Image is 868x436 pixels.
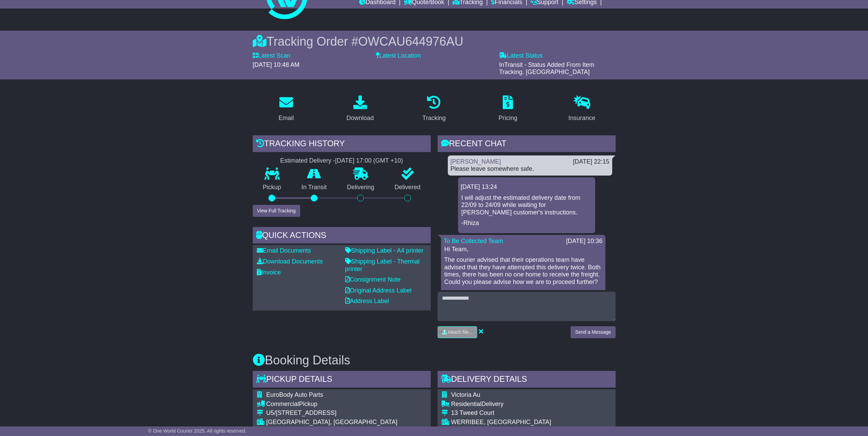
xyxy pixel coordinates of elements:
[257,258,323,265] a: Download Documents
[253,184,292,191] p: Pickup
[257,269,281,276] a: Invoice
[266,401,299,407] span: Commercial
[573,158,609,166] div: [DATE] 22:15
[253,135,431,154] div: Tracking history
[451,401,555,408] div: Delivery
[257,247,311,254] a: Email Documents
[266,391,323,398] span: EuroBody Auto Parts
[345,287,412,294] a: Original Address Label
[253,157,431,165] div: Estimated Delivery -
[451,419,555,426] div: WERRIBEE, [GEOGRAPHIC_DATA]
[342,93,378,125] a: Download
[444,256,602,286] p: The courier advised that their operations team have advised that they have attempted this deliver...
[376,52,421,60] label: Latest Location
[438,371,616,389] div: Delivery Details
[571,326,615,338] button: Send a Message
[253,205,300,217] button: View Full Tracking
[253,61,300,68] span: [DATE] 10:48 AM
[499,52,543,60] label: Latest Status
[461,220,592,227] p: -Rhiza
[444,289,602,304] p: Regards, Joy
[253,34,616,49] div: Tracking Order #
[253,52,291,60] label: Latest Scan
[451,165,609,173] div: Please leave somewhere safe.
[461,194,592,216] p: I will adjust the estimated delivery date from 22/09 to 24/09 while waiting for [PERSON_NAME] cus...
[569,114,595,123] div: Insurance
[451,401,482,407] span: Residential
[345,298,389,304] a: Address Label
[266,409,398,417] div: U5/[STREET_ADDRESS]
[266,401,398,408] div: Pickup
[384,184,431,191] p: Delivered
[461,183,592,191] div: [DATE] 13:24
[358,34,463,48] span: OWCAU644976AU
[345,247,424,254] a: Shipping Label - A4 printer
[451,158,501,165] a: [PERSON_NAME]
[566,238,603,245] div: [DATE] 10:36
[438,135,616,154] div: RECENT CHAT
[266,419,398,426] div: [GEOGRAPHIC_DATA], [GEOGRAPHIC_DATA]
[291,184,337,191] p: In Transit
[444,238,503,244] a: To Be Collected Team
[422,114,445,123] div: Tracking
[345,258,420,272] a: Shipping Label - Thermal printer
[345,276,401,283] a: Consignment Note
[337,184,385,191] p: Delivering
[274,93,298,125] a: Email
[278,114,294,123] div: Email
[451,409,555,417] div: 13 Tweed Court
[253,371,431,389] div: Pickup Details
[451,391,481,398] span: Victoria Au
[444,246,602,253] p: Hi Team,
[499,114,517,123] div: Pricing
[335,157,403,165] div: [DATE] 17:00 (GMT +10)
[499,61,594,76] span: InTransit - Status Added From Item Tracking. [GEOGRAPHIC_DATA]
[347,114,374,123] div: Download
[148,428,247,434] span: © One World Courier 2025. All rights reserved.
[494,93,522,125] a: Pricing
[253,354,616,367] h3: Booking Details
[253,227,431,245] div: Quick Actions
[418,93,450,125] a: Tracking
[564,93,600,125] a: Insurance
